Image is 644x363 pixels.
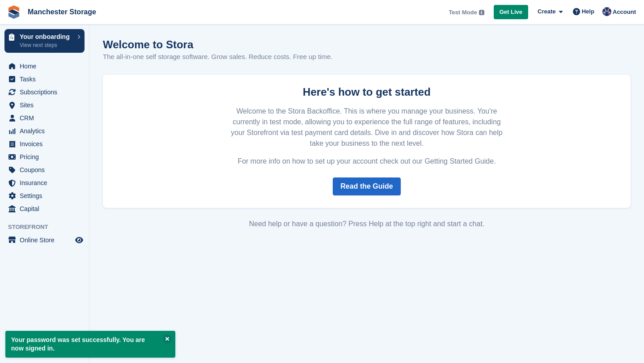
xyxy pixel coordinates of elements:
[4,99,85,111] a: menu
[103,219,631,229] div: Need help or have a question? Press Help at the top right and start a chat.
[4,125,85,137] a: menu
[20,60,73,72] span: Home
[103,38,333,51] h1: Welcome to Stora
[103,52,333,62] p: The all-in-one self storage software. Grow sales. Reduce costs. Free up time.
[20,203,73,215] span: Capital
[4,73,85,85] a: menu
[20,125,73,137] span: Analytics
[20,190,73,202] span: Settings
[4,60,85,72] a: menu
[20,164,73,176] span: Coupons
[538,7,555,16] span: Create
[8,223,89,232] span: Storefront
[20,151,73,163] span: Pricing
[20,73,73,85] span: Tasks
[20,177,73,189] span: Insurance
[4,151,85,163] a: menu
[613,8,636,17] span: Account
[4,190,85,202] a: menu
[20,234,73,246] span: Online Store
[20,99,73,111] span: Sites
[5,331,175,358] p: Your password was set successfully. You are now signed in.
[20,138,73,150] span: Invoices
[4,203,85,215] a: menu
[4,234,85,246] a: menu
[20,34,73,40] p: Your onboarding
[4,112,85,124] a: menu
[479,10,484,15] img: icon-info-grey-7440780725fd019a000dd9b08b2336e03edf1995a4989e88bcd33f0948082b44.svg
[7,5,21,19] img: stora-icon-8386f47178a22dfd0bd8f6a31ec36ba5ce8667c1dd55bd0f319d3a0aa187defe.svg
[4,177,85,189] a: menu
[225,106,508,149] p: Welcome to the Stora Backoffice. This is where you manage your business. You're currently in test...
[225,156,508,167] p: For more info on how to set up your account check out our Getting Started Guide.
[494,5,528,20] a: Get Live
[303,86,431,98] strong: Here's how to get started
[4,138,85,150] a: menu
[20,86,73,98] span: Subscriptions
[74,235,85,245] a: Preview store
[500,8,522,17] span: Get Live
[20,41,73,49] p: View next steps
[4,29,85,53] a: Your onboarding View next steps
[20,112,73,124] span: CRM
[449,8,477,17] span: Test Mode
[333,177,400,195] a: Read the Guide
[24,4,100,19] a: Manchester Storage
[582,7,594,16] span: Help
[4,164,85,176] a: menu
[4,86,85,98] a: menu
